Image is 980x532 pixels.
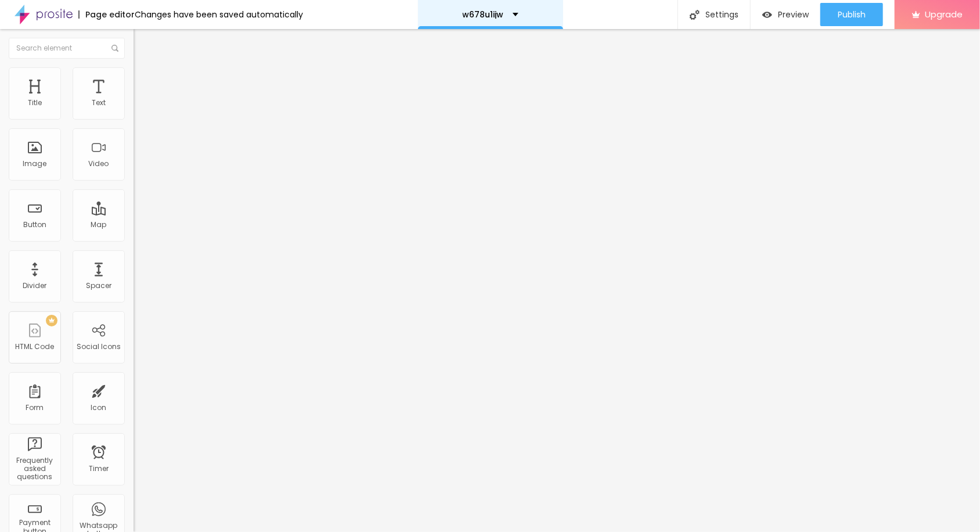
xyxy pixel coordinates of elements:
div: Icon [91,404,107,412]
div: Social Icons [77,343,121,351]
div: Spacer [86,282,111,290]
div: Divider [23,282,47,290]
button: Publish [820,3,883,26]
div: Page editor [78,10,135,19]
div: HTML Code [16,343,55,351]
div: Map [91,221,107,229]
div: Video [89,160,109,168]
span: Upgrade [925,9,963,19]
span: Preview [778,10,809,19]
img: Icone [690,10,700,20]
div: Changes have been saved automatically [135,10,303,19]
img: Icone [111,45,118,52]
input: Search element [9,38,125,59]
div: Form [26,404,44,412]
div: Text [92,99,106,107]
p: w678u1ijw [463,10,504,19]
span: Publish [838,10,866,19]
img: view-1.svg [762,10,772,20]
button: Preview [751,3,820,26]
div: Timer [89,465,109,473]
div: Image [23,160,47,168]
div: Frequently asked questions [12,456,57,481]
div: Button [23,221,46,229]
div: Title [28,99,42,107]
